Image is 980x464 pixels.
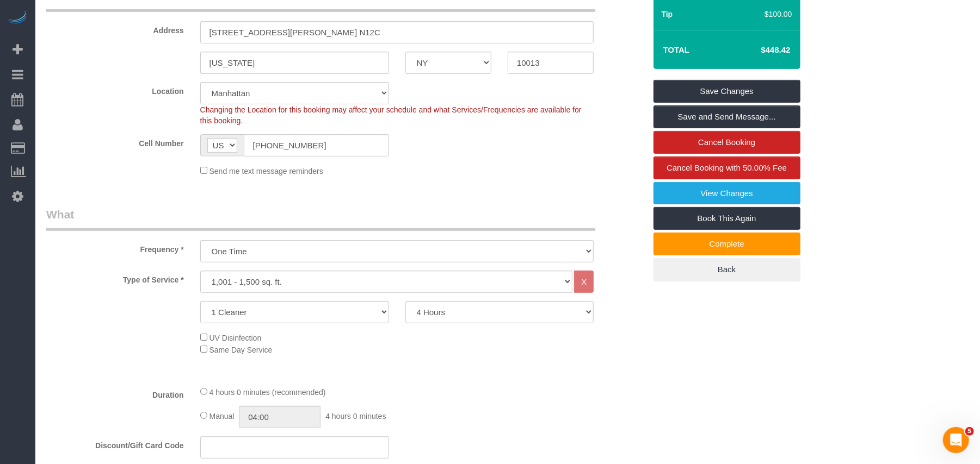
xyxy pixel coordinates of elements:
[662,9,673,20] label: Tip
[38,21,192,36] label: Address
[508,52,594,74] input: Zip Code
[209,334,262,342] span: UV Disinfection
[654,233,800,255] a: Complete
[654,182,800,205] a: View Changes
[38,134,192,149] label: Cell Number
[943,427,969,453] iframe: Intercom live chat
[654,156,800,179] a: Cancel Booking with 50.00% Fee
[654,105,800,128] a: Save and Send Message...
[46,206,595,231] legend: What
[209,167,323,175] span: Send me text message reminders
[7,11,28,26] img: Automaid Logo
[209,388,326,397] span: 4 hours 0 minutes (recommended)
[654,207,800,230] a: Book This Again
[244,134,389,156] input: Cell Number
[38,271,192,285] label: Type of Service *
[965,427,974,436] span: 5
[200,52,389,74] input: City
[654,131,800,154] a: Cancel Booking
[760,9,792,20] div: $100.00
[663,45,690,54] strong: Total
[728,46,790,55] h4: $448.42
[667,163,787,172] span: Cancel Booking with 50.00% Fee
[200,105,582,125] span: Changing the Location for this booking may affect your schedule and what Services/Frequencies are...
[38,240,192,255] label: Frequency *
[209,412,235,421] span: Manual
[209,346,273,354] span: Same Day Service
[38,82,192,97] label: Location
[654,258,800,281] a: Back
[38,436,192,451] label: Discount/Gift Card Code
[654,80,800,103] a: Save Changes
[38,386,192,400] label: Duration
[325,412,386,421] span: 4 hours 0 minutes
